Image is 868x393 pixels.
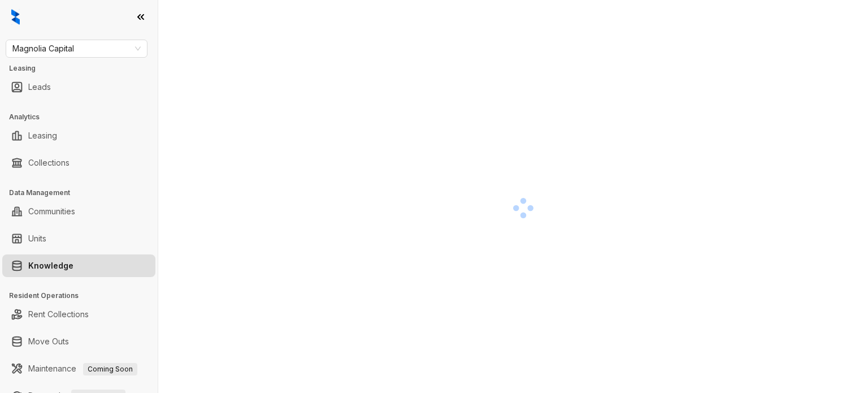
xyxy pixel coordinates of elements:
a: Collections [28,152,70,174]
li: Communities [2,200,155,223]
li: Collections [2,152,155,174]
li: Rent Collections [2,303,155,326]
a: Leads [28,76,51,98]
span: Coming Soon [83,363,137,375]
h3: Resident Operations [9,291,158,301]
img: logo [11,9,20,25]
span: Magnolia Capital [12,40,141,57]
a: Knowledge [28,254,73,277]
a: Communities [28,200,75,223]
li: Leads [2,76,155,98]
a: Leasing [28,124,57,147]
li: Leasing [2,124,155,147]
a: Move Outs [28,330,69,353]
li: Maintenance [2,357,155,380]
h3: Leasing [9,63,158,74]
a: Rent Collections [28,303,89,326]
li: Knowledge [2,254,155,277]
li: Units [2,227,155,250]
a: Units [28,227,46,250]
li: Move Outs [2,330,155,353]
h3: Analytics [9,112,158,122]
h3: Data Management [9,188,158,198]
